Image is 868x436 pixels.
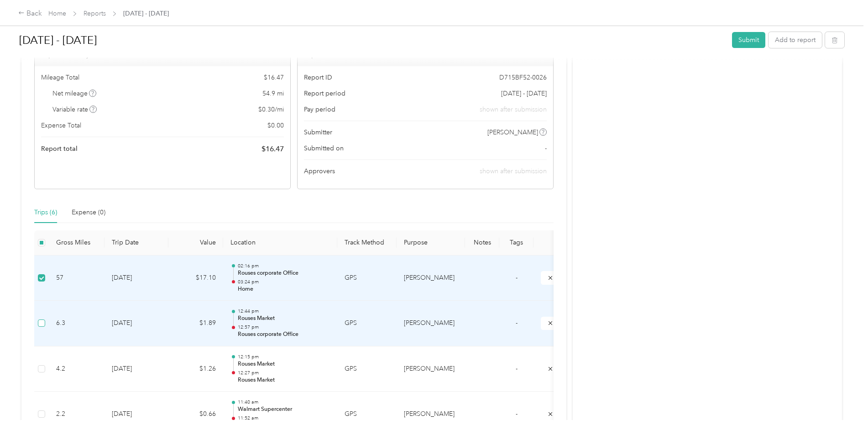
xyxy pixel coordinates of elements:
td: [DATE] [105,301,168,346]
span: Report total [41,144,78,154]
p: 12:57 pm [238,324,330,330]
td: Acosta [397,301,465,346]
span: D715BF52-0026 [499,73,547,82]
span: - [516,274,518,282]
p: Rouses corporate Office [238,330,330,339]
td: GPS [337,346,397,392]
span: - [516,365,518,372]
th: Purpose [397,230,465,255]
p: Rouses corporate Office [238,269,330,277]
span: $ 16.47 [264,73,284,82]
button: Submit [732,32,765,48]
th: Location [223,230,337,255]
td: Acosta [397,255,465,301]
p: 11:40 am [238,399,330,405]
p: 11:52 am [238,415,330,421]
a: Reports [84,10,106,17]
span: $ 16.47 [261,144,284,154]
span: Variable rate [52,105,97,114]
span: - [516,410,518,418]
p: 03:24 pm [238,279,330,285]
span: Submitted on [304,144,344,153]
p: 02:16 pm [238,263,330,269]
th: Tags [499,230,533,255]
p: 12:27 pm [238,370,330,376]
span: Approvers [304,166,335,176]
td: 6.3 [49,301,105,346]
td: $1.26 [168,346,223,392]
iframe: Everlance-gr Chat Button Frame [817,385,868,436]
span: Expense Total [41,121,81,130]
td: 57 [49,255,105,301]
span: Report period [304,89,345,98]
span: shown after submission [480,167,547,175]
td: [DATE] [105,255,168,301]
span: shown after submission [480,105,547,114]
span: [PERSON_NAME] [487,128,538,137]
p: 12:44 pm [238,308,330,314]
div: Trips (6) [34,207,57,218]
th: Gross Miles [49,230,105,255]
td: 4.2 [49,346,105,392]
button: Add to report [769,32,822,48]
h1: Sep 16 - 30, 2025 [19,29,726,51]
span: Report ID [304,73,332,82]
p: Rouses Market [238,360,330,368]
span: - [545,144,547,153]
span: $ 0.30 / mi [258,105,284,114]
span: $ 0.00 [267,121,284,130]
td: [DATE] [105,346,168,392]
p: Rouses Market [238,376,330,384]
td: $17.10 [168,255,223,301]
span: [DATE] - [DATE] [123,9,169,18]
td: GPS [337,301,397,346]
a: Home [48,10,66,17]
span: Submitter [304,128,332,137]
span: Net mileage [52,89,97,98]
p: Walmart Supercenter [238,405,330,414]
th: Trip Date [105,230,168,255]
p: 12:15 pm [238,354,330,360]
span: - [516,319,518,327]
div: Expense (0) [72,207,105,218]
td: GPS [337,255,397,301]
span: Pay period [304,105,335,114]
th: Value [168,230,223,255]
div: Back [18,8,42,19]
td: Acosta [397,346,465,392]
td: $1.89 [168,301,223,346]
th: Track Method [337,230,397,255]
span: Mileage Total [41,73,79,82]
span: 54.9 mi [262,89,284,98]
span: [DATE] - [DATE] [501,89,547,98]
th: Notes [465,230,499,255]
p: Home [238,285,330,293]
p: Rouses Market [238,314,330,323]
